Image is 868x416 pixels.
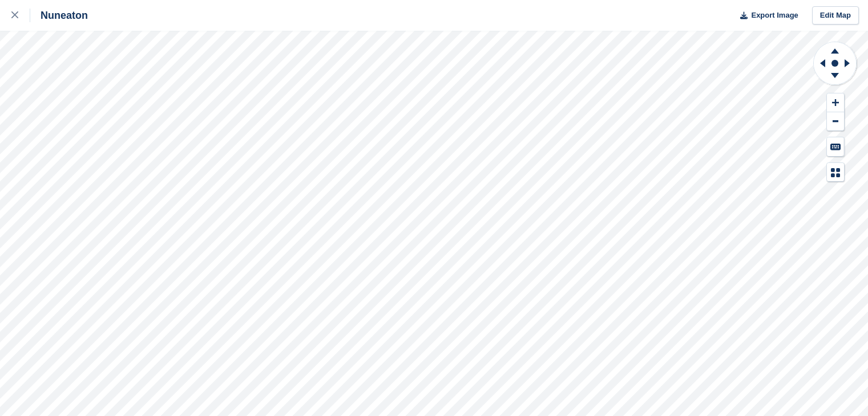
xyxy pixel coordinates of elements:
button: Map Legend [827,163,844,182]
button: Keyboard Shortcuts [827,137,844,156]
button: Zoom Out [827,112,844,131]
button: Export Image [733,6,798,25]
button: Zoom In [827,93,844,112]
a: Edit Map [812,6,859,25]
span: Export Image [751,10,798,21]
div: Nuneaton [30,9,88,22]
